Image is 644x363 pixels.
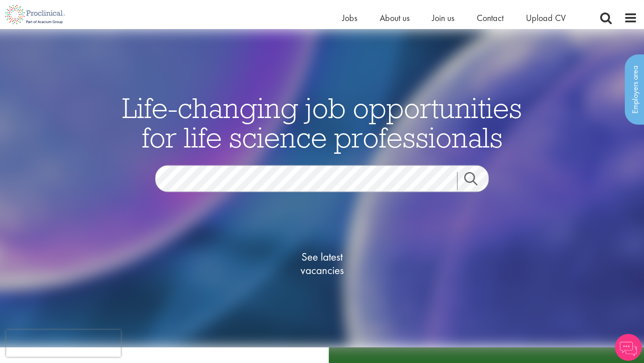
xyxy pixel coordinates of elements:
iframe: reCAPTCHA [6,330,121,357]
a: Job search submit button [457,172,496,190]
a: Upload CV [526,12,566,24]
img: Chatbot [615,334,642,361]
a: About us [380,12,410,24]
a: Contact [477,12,504,24]
a: Jobs [342,12,357,24]
span: See latest vacancies [277,250,367,277]
a: See latestvacancies [277,214,367,312]
a: Join us [432,12,454,24]
span: Life-changing job opportunities for life science professionals [122,89,522,155]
